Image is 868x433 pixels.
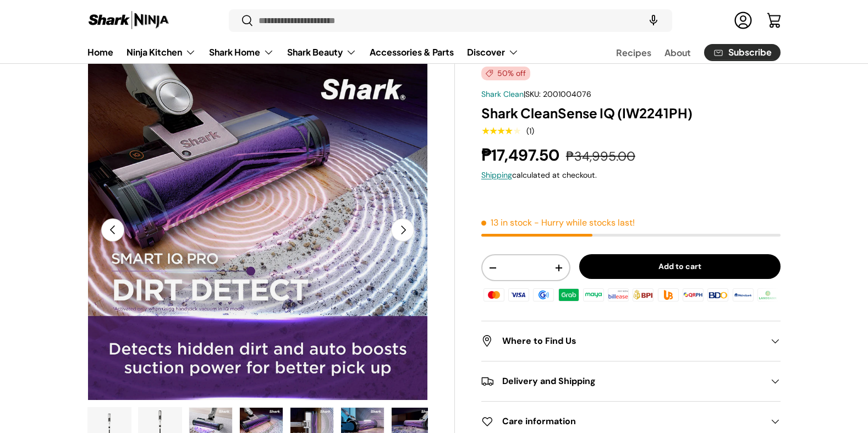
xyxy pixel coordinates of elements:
div: (1) [526,127,534,135]
img: bpi [631,287,655,303]
span: 13 in stock [481,217,532,228]
h2: Care information [481,415,763,428]
img: gcash [531,287,556,303]
nav: Secondary [590,41,781,63]
a: Subscribe [704,44,781,61]
img: ubp [656,287,680,303]
img: landbank [756,287,780,303]
a: Shark Clean [481,89,524,99]
a: Recipes [616,42,651,63]
img: maya [581,287,606,303]
div: calculated at checkout. [481,169,781,181]
img: metrobank [730,287,755,303]
summary: Where to Find Us [481,321,781,361]
h1: Shark CleanSense IQ (IW2241PH) [481,105,781,122]
div: 4.0 out of 5.0 stars [481,126,520,136]
summary: Shark Home [202,41,281,63]
p: - Hurry while stocks last! [534,217,635,228]
nav: Primary [87,41,519,63]
summary: Delivery and Shipping [481,361,781,401]
speech-search-button: Search by voice [636,9,671,33]
span: 2001004076 [543,89,591,99]
s: ₱34,995.00 [566,148,635,165]
summary: Discover [460,41,525,63]
img: visa [507,287,531,303]
a: About [664,42,691,63]
span: 50% off [481,67,530,80]
a: Shipping [481,170,512,180]
img: qrph [681,287,705,303]
img: master [482,287,506,303]
summary: Shark Beauty [281,41,363,63]
h2: Where to Find Us [481,335,763,348]
img: billease [606,287,630,303]
strong: ₱17,497.50 [481,145,562,166]
img: Shark Ninja Philippines [87,10,170,31]
span: ★★★★★ [481,125,520,136]
span: SKU: [525,89,541,99]
span: | [524,89,591,99]
a: Home [87,41,113,63]
span: Subscribe [728,48,772,57]
a: Accessories & Parts [370,41,454,63]
h2: Delivery and Shipping [481,375,763,388]
button: Add to cart [579,254,781,279]
img: grabpay [557,287,581,303]
img: bdo [706,287,730,303]
summary: Ninja Kitchen [120,41,202,63]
